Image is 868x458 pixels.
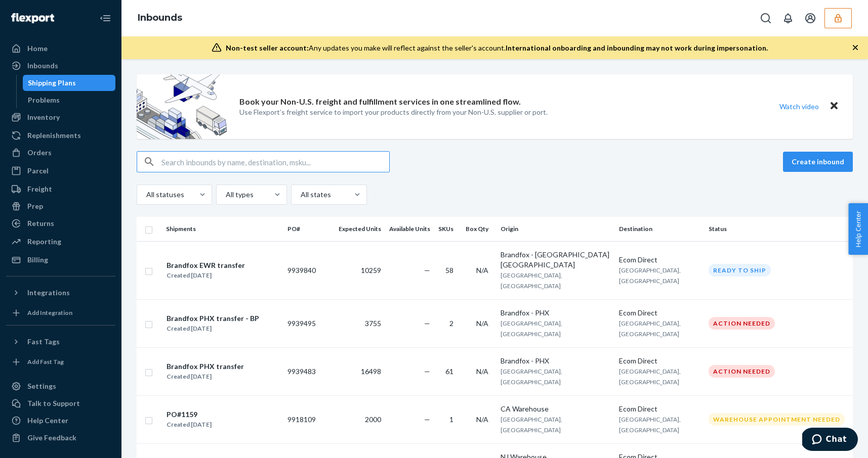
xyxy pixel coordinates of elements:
div: Billing [27,255,48,265]
div: CA Warehouse [501,404,611,414]
span: N/A [476,367,488,376]
button: Close Navigation [95,8,115,28]
input: All states [300,190,301,200]
p: Use Flexport’s freight service to import your products directly from your Non-U.S. supplier or port. [239,107,548,117]
div: Give Feedback [27,433,76,443]
div: Action Needed [709,317,775,330]
span: — [424,319,430,328]
span: N/A [476,319,488,328]
input: All types [225,190,226,200]
span: 10259 [361,266,381,274]
div: Add Integration [27,308,72,317]
span: Non-test seller account: [226,43,309,52]
span: 58 [445,266,453,274]
a: Settings [6,378,115,394]
div: Talk to Support [27,398,80,408]
span: [GEOGRAPHIC_DATA], [GEOGRAPHIC_DATA] [619,319,681,338]
p: Book your Non-U.S. freight and fulfillment services in one streamlined flow. [239,96,521,108]
th: Status [705,217,853,241]
td: 9918109 [283,395,335,443]
div: Settings [27,381,56,391]
div: Created [DATE] [167,270,245,281]
th: Destination [615,217,705,241]
a: Orders [6,145,115,161]
th: Box Qty [462,217,497,241]
a: Returns [6,215,115,232]
a: Parcel [6,163,115,179]
div: Created [DATE] [167,372,244,382]
span: N/A [476,266,488,274]
div: Brandfox EWR transfer [167,260,245,270]
span: 2 [449,319,453,328]
button: Open notifications [778,8,798,28]
div: Integrations [27,288,70,298]
div: Shipping Plans [28,78,76,88]
div: Fast Tags [27,337,60,347]
div: Orders [27,148,52,158]
th: Origin [497,217,615,241]
div: Brandfox PHX transfer [167,361,244,372]
a: Inventory [6,109,115,125]
input: All statuses [145,190,146,200]
button: Watch video [773,99,825,114]
button: Create inbound [783,152,853,172]
div: Parcel [27,166,49,176]
ol: breadcrumbs [130,4,190,33]
div: Any updates you make will reflect against the seller's account. [226,43,768,53]
a: Home [6,40,115,57]
button: Talk to Support [6,395,115,411]
td: 9939483 [283,347,335,395]
span: [GEOGRAPHIC_DATA], [GEOGRAPHIC_DATA] [619,266,681,285]
span: 3755 [365,319,381,328]
div: Brandfox - PHX [501,308,611,318]
div: Inventory [27,112,60,122]
a: Freight [6,181,115,197]
a: Help Center [6,413,115,429]
th: SKUs [434,217,462,241]
span: — [424,266,430,274]
td: 9939495 [283,299,335,347]
div: Inbounds [27,61,58,71]
a: Problems [23,92,116,108]
iframe: Opens a widget where you can chat to one of our agents [802,428,858,453]
div: Help Center [27,416,68,426]
input: Search inbounds by name, destination, msku... [161,152,389,172]
div: Add Fast Tag [27,357,64,366]
th: Shipments [162,217,283,241]
span: [GEOGRAPHIC_DATA], [GEOGRAPHIC_DATA] [501,416,562,434]
div: Ready to ship [709,264,771,277]
span: [GEOGRAPHIC_DATA], [GEOGRAPHIC_DATA] [501,319,562,338]
div: Problems [28,95,60,105]
div: Action Needed [709,365,775,378]
span: 16498 [361,367,381,376]
span: [GEOGRAPHIC_DATA], [GEOGRAPHIC_DATA] [501,271,562,290]
span: 61 [445,367,453,376]
span: Help Center [848,203,868,255]
div: Warehouse Appointment Needed [709,413,845,426]
div: Replenishments [27,130,81,141]
a: Inbounds [6,58,115,74]
span: 2000 [365,415,381,424]
span: [GEOGRAPHIC_DATA], [GEOGRAPHIC_DATA] [619,368,681,386]
a: Replenishments [6,127,115,144]
div: Created [DATE] [167,420,212,430]
th: PO# [283,217,335,241]
div: Brandfox - [GEOGRAPHIC_DATA] [GEOGRAPHIC_DATA] [501,250,611,270]
div: Reporting [27,237,61,247]
div: Ecom Direct [619,356,700,366]
a: Inbounds [138,12,182,23]
div: Ecom Direct [619,255,700,265]
div: Home [27,43,48,54]
div: Ecom Direct [619,404,700,414]
button: Fast Tags [6,334,115,350]
span: International onboarding and inbounding may not work during impersonation. [506,43,768,52]
button: Give Feedback [6,430,115,446]
td: 9939840 [283,241,335,299]
div: Returns [27,218,54,228]
button: Open Search Box [756,8,776,28]
span: — [424,367,430,376]
span: — [424,415,430,424]
div: Ecom Direct [619,308,700,318]
button: Integrations [6,285,115,301]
